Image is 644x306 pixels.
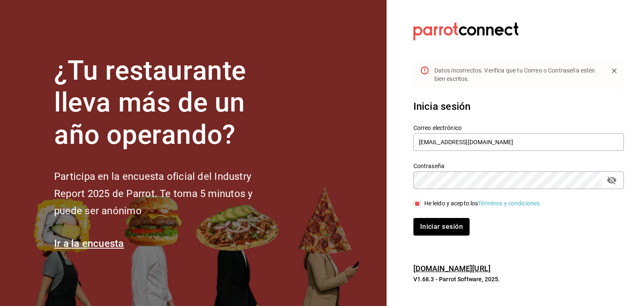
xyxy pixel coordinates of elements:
[434,63,601,86] div: Datos incorrectos. Verifica que tu Correo o Contraseña estén bien escritos.
[54,168,280,219] h2: Participa en la encuesta oficial del Industry Report 2025 de Parrot. Te toma 5 minutos y puede se...
[54,238,124,249] a: Ir a la encuesta
[478,200,541,207] a: Términos y condiciones.
[413,275,624,283] p: V1.68.3 - Parrot Software, 2025.
[605,173,619,187] button: passwordField
[413,133,624,151] input: Ingresa tu correo electrónico
[413,163,624,169] label: Contraseña
[54,55,280,151] h1: ¿Tu restaurante lleva más de un año operando?
[413,99,624,114] h3: Inicia sesión
[413,218,470,236] button: Iniciar sesión
[413,264,491,273] a: [DOMAIN_NAME][URL]
[413,124,624,130] label: Correo electrónico
[608,65,621,77] button: Close
[424,199,542,208] div: He leído y acepto los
